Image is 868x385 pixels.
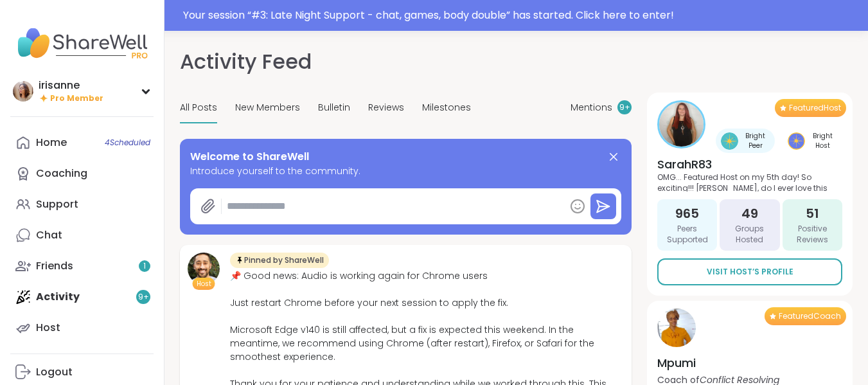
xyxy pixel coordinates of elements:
span: 9 + [619,102,630,113]
a: Support [10,189,154,220]
span: Peers Supported [662,224,712,246]
a: Visit Host’s Profile [657,258,842,285]
span: Milestones [422,101,471,114]
span: Visit Host’s Profile [707,266,793,278]
div: Coaching [36,166,87,181]
div: Logout [36,365,73,379]
div: Pinned by ShareWell [230,253,329,268]
span: New Members [235,101,300,114]
span: 965 [675,204,699,222]
span: Pro Member [50,93,103,104]
div: Friends [36,259,73,273]
a: Host [10,312,154,343]
img: Bright Host [788,132,805,150]
a: Chat [10,220,154,251]
img: SarahR83 [659,102,704,147]
span: Bright Host [808,131,837,150]
img: Mpumi [657,309,696,347]
span: 49 [741,204,758,222]
div: irisanne [39,78,103,93]
span: Welcome to ShareWell [190,149,309,165]
div: Host [36,321,60,335]
span: Groups Hosted [725,224,774,246]
span: Host [197,279,211,289]
span: Bulletin [318,101,350,114]
div: Chat [36,228,62,242]
img: brett [188,253,220,285]
span: 51 [806,204,819,222]
a: Friends1 [10,251,154,282]
img: Bright Peer [721,132,738,150]
span: Bright Peer [741,131,770,150]
span: Introduce yourself to the community. [190,165,621,178]
h1: Activity Feed [180,46,312,77]
span: Positive Reviews [788,224,837,246]
img: irisanne [13,81,33,102]
img: ShareWell Nav Logo [10,21,154,66]
span: 4 Scheduled [105,138,150,148]
div: Your session “ #3: Late Night Support - chat, games, body double ” has started. Click here to enter! [183,8,860,23]
a: Home4Scheduled [10,127,154,158]
h4: Mpumi [657,355,842,371]
p: OMG... Featured Host on my 5th day! So exciting!!! [PERSON_NAME], do I ever love this community o... [657,172,842,192]
a: Coaching [10,158,154,189]
span: Mentions [571,101,612,114]
span: 1 [143,261,146,272]
h4: SarahR83 [657,156,842,172]
span: Reviews [368,101,404,114]
span: Featured Coach [779,311,841,321]
span: All Posts [180,101,217,114]
div: Support [36,197,78,211]
div: Home [36,136,67,150]
span: Featured Host [789,103,841,113]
